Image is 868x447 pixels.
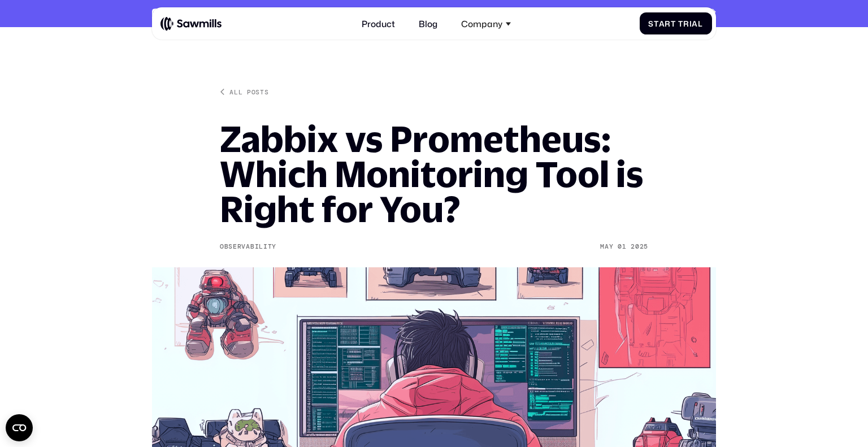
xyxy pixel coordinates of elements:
div: All posts [229,88,268,97]
span: r [665,19,671,28]
a: Blog [412,12,444,35]
div: Company [455,12,518,35]
h1: Zabbix vs Prometheus: Which Monitoring Tool is Right for You? [220,121,648,227]
a: Product [355,12,401,35]
span: l [698,19,703,28]
span: T [678,19,683,28]
div: 2025 [631,243,648,251]
button: Open CMP widget [6,414,33,441]
span: S [648,19,654,28]
a: All posts [220,88,269,97]
span: a [659,19,665,28]
span: t [654,19,659,28]
div: May [600,243,613,251]
div: Company [461,19,502,29]
span: i [689,19,692,28]
div: Observability [220,243,276,251]
span: a [692,19,698,28]
span: t [671,19,676,28]
a: StartTrial [640,12,712,34]
div: 01 [618,243,626,251]
span: r [683,19,689,28]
